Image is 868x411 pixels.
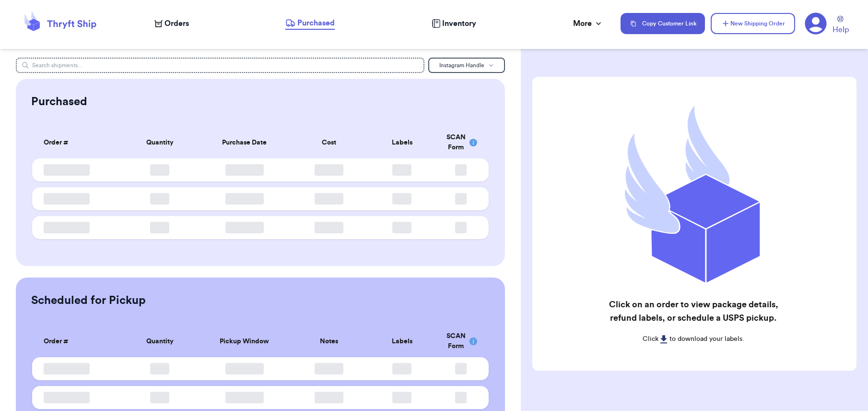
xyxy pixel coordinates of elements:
th: Labels [365,326,438,357]
div: SCAN Form [445,133,478,153]
th: Notes [293,326,365,357]
th: Quantity [123,326,196,357]
div: SCAN Form [445,331,478,351]
span: Instagram Handle [439,62,484,68]
div: More [573,18,603,29]
h2: Scheduled for Pickup [31,293,146,308]
th: Quantity [123,127,196,158]
button: Instagram Handle [428,58,505,73]
a: Inventory [432,18,476,29]
h2: Purchased [31,94,87,109]
th: Cost [293,127,365,158]
span: Purchased [297,17,335,29]
span: Help [833,24,849,36]
span: Inventory [442,18,476,29]
th: Order # [32,127,124,158]
p: Click to download your labels. [601,334,786,344]
th: Purchase Date [197,127,293,158]
h2: Click on an order to view package details, refund labels, or schedule a USPS pickup. [601,298,786,325]
input: Search shipments... [16,58,425,73]
a: Purchased [285,17,335,30]
button: New Shipping Order [711,13,795,34]
a: Orders [154,18,189,29]
th: Labels [365,127,438,158]
a: Help [833,16,849,36]
button: Copy Customer Link [621,13,705,34]
th: Pickup Window [197,326,293,357]
th: Order # [32,326,124,357]
span: Orders [164,18,189,29]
